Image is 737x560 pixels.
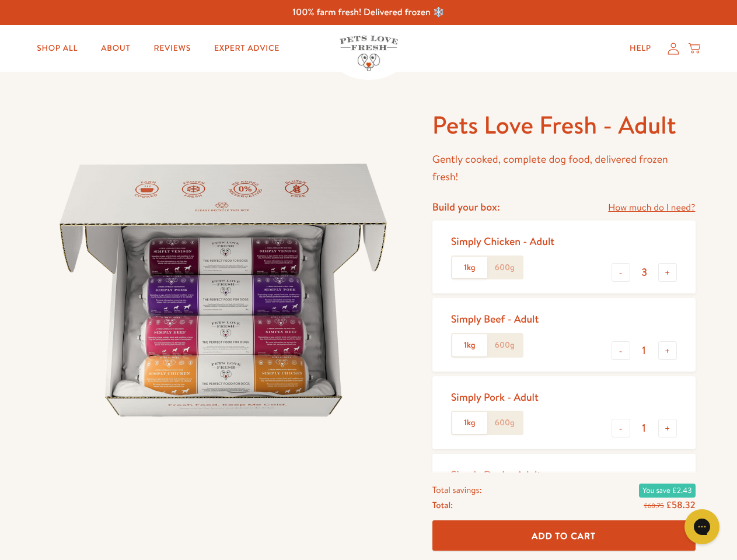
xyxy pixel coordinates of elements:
[666,498,695,511] span: £58.32
[432,520,696,551] button: Add To Cart
[432,497,453,512] span: Total:
[532,529,596,541] span: Add To Cart
[487,257,522,279] label: 600g
[452,257,487,279] label: 1kg
[612,341,630,360] button: -
[658,263,677,282] button: +
[144,37,200,60] a: Reviews
[432,200,500,213] h4: Build your box:
[205,37,289,60] a: Expert Advice
[639,483,695,497] span: You save £2.43
[612,419,630,437] button: -
[608,200,695,216] a: How much do I need?
[612,263,630,282] button: -
[487,334,522,356] label: 600g
[451,235,554,248] div: Simply Chicken - Adult
[658,419,677,437] button: +
[27,37,87,60] a: Shop All
[452,334,487,356] label: 1kg
[451,468,542,481] div: Simply Duck - Adult
[42,109,404,471] img: Pets Love Fresh - Adult
[340,36,398,71] img: Pets Love Fresh
[432,482,482,497] span: Total savings:
[679,505,725,548] iframe: Gorgias live chat messenger
[452,412,487,434] label: 1kg
[432,109,696,141] h1: Pets Love Fresh - Adult
[451,390,539,404] div: Simply Pork - Adult
[451,312,539,325] div: Simply Beef - Adult
[644,501,663,510] s: £60.75
[432,150,696,186] p: Gently cooked, complete dog food, delivered frozen fresh!
[487,412,522,434] label: 600g
[620,37,661,60] a: Help
[92,37,139,60] a: About
[658,341,677,360] button: +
